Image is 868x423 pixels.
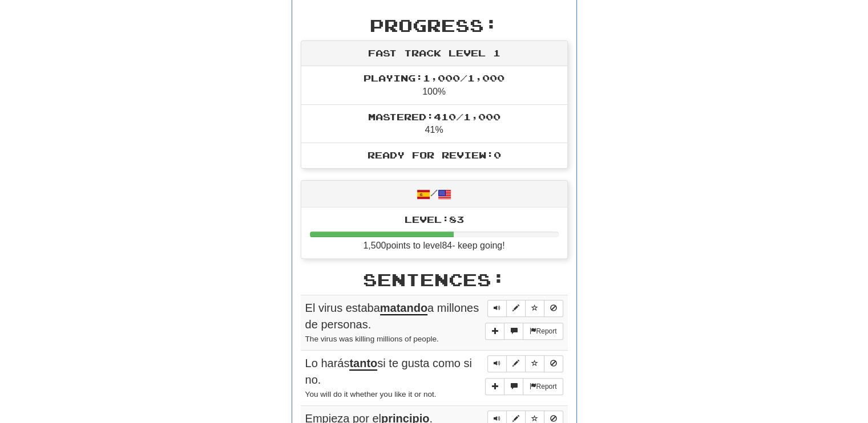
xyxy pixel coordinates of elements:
[305,302,479,331] span: El virus estaba a millones de personas.
[301,104,567,144] li: 41%
[544,355,563,372] button: Toggle ignore
[485,378,504,395] button: Add sentence to collection
[487,355,507,372] button: Play sentence audio
[380,302,427,315] u: matando
[368,111,500,122] span: Mastered: 410 / 1,000
[506,355,526,372] button: Edit sentence
[349,357,377,371] u: tanto
[487,300,563,317] div: Sentence controls
[405,214,464,225] span: Level: 83
[487,300,507,317] button: Play sentence audio
[301,181,567,208] div: /
[485,323,563,340] div: More sentence controls
[301,208,567,258] li: 1,500 points to level 84 - keep going!
[487,355,563,372] div: Sentence controls
[485,323,504,340] button: Add sentence to collection
[544,300,563,317] button: Toggle ignore
[368,149,501,160] span: Ready for Review: 0
[523,378,563,395] button: Report
[301,16,568,35] h2: Progress:
[301,66,567,105] li: 100%
[305,357,472,386] span: Lo harás si te gusta como si no.
[301,270,568,289] h2: Sentences:
[305,335,439,343] small: The virus was killing millions of people.
[364,72,504,83] span: Playing: 1,000 / 1,000
[305,390,437,398] small: You will do it whether you like it or not.
[523,323,563,340] button: Report
[301,41,567,66] div: Fast Track Level 1
[485,378,563,395] div: More sentence controls
[525,300,544,317] button: Toggle favorite
[506,300,526,317] button: Edit sentence
[525,355,544,372] button: Toggle favorite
